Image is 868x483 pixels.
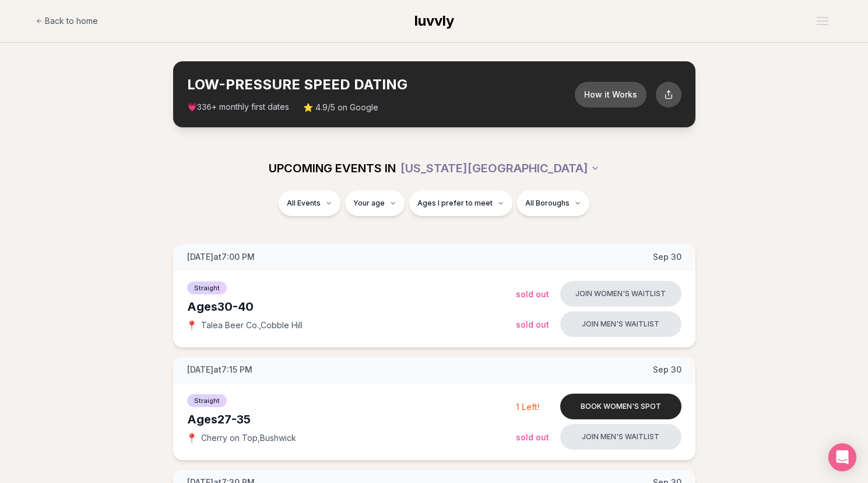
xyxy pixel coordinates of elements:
[400,155,600,181] button: [US_STATE][GEOGRAPHIC_DATA]
[516,319,549,329] span: Sold Out
[187,251,255,263] span: [DATE] at 7:00 PM
[560,281,681,307] button: Join women's waitlist
[187,282,227,294] span: Straight
[516,402,540,412] span: 1 Left!
[187,321,196,330] span: 📍
[187,75,575,94] h2: LOW-PRESSURE SPEED DATING
[812,12,833,30] button: Open menu
[560,311,681,337] button: Join men's waitlist
[197,103,212,112] span: 336
[269,160,396,176] span: UPCOMING EVENTS IN
[516,289,549,299] span: Sold Out
[414,12,454,30] a: luvvly
[828,443,856,471] div: Open Intercom Messenger
[653,251,681,263] span: Sep 30
[187,433,196,443] span: 📍
[279,190,340,216] button: All Events
[187,298,516,315] div: Ages 30-40
[187,364,252,376] span: [DATE] at 7:15 PM
[653,364,681,376] span: Sep 30
[187,101,289,113] span: 💗 + monthly first dates
[201,319,303,331] span: Talea Beer Co. , Cobble Hill
[187,411,516,428] div: Ages 27-35
[525,199,570,208] span: All Boroughs
[516,432,549,442] span: Sold Out
[36,9,98,33] a: Back to home
[417,199,493,208] span: Ages I prefer to meet
[575,82,646,107] button: How it Works
[560,424,681,450] button: Join men's waitlist
[287,199,321,208] span: All Events
[201,432,296,444] span: Cherry on Top , Bushwick
[414,12,454,29] span: luvvly
[353,199,385,208] span: Your age
[345,190,405,216] button: Your age
[560,394,681,419] button: Book women's spot
[45,15,98,27] span: Back to home
[409,190,512,216] button: Ages I prefer to meet
[303,102,378,113] span: ⭐ 4.9/5 on Google
[187,394,227,407] span: Straight
[517,190,589,216] button: All Boroughs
